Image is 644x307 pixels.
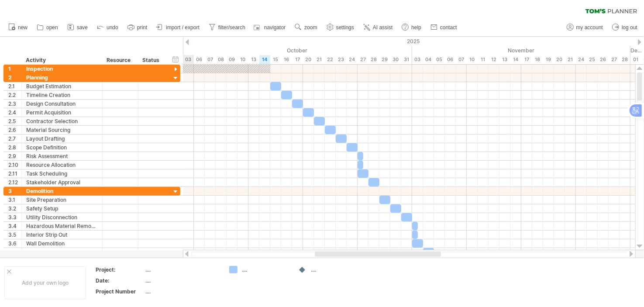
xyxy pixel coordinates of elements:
[336,55,347,64] div: Thursday, 23 October 2025
[248,55,259,64] div: Monday, 13 October 2025
[620,55,630,64] div: Friday, 28 November 2025
[292,55,303,64] div: Friday, 17 October 2025
[26,213,98,221] div: Utility Disconnection
[145,266,219,273] div: ....
[411,24,421,31] span: help
[26,117,98,125] div: Contractor Selection
[423,55,434,64] div: Tuesday, 4 November 2025
[554,55,565,64] div: Thursday, 20 November 2025
[26,126,98,134] div: Material Sourcing
[598,55,609,64] div: Wednesday, 26 November 2025
[8,73,21,82] div: 2
[532,55,543,64] div: Tuesday, 18 November 2025
[125,22,150,33] a: print
[499,55,510,64] div: Thursday, 13 November 2025
[227,55,238,64] div: Thursday, 9 October 2025
[565,22,606,33] a: my account
[8,143,21,152] div: 2.8
[325,55,336,64] div: Wednesday, 22 October 2025
[8,91,21,99] div: 2.2
[293,22,320,33] a: zoom
[587,55,598,64] div: Tuesday, 25 November 2025
[543,55,554,64] div: Wednesday, 19 November 2025
[26,169,98,178] div: Task Scheduling
[314,55,325,64] div: Tuesday, 21 October 2025
[445,55,456,64] div: Thursday, 6 November 2025
[26,135,98,143] div: Layout Drafting
[609,55,620,64] div: Thursday, 27 November 2025
[401,55,412,64] div: Friday, 31 October 2025
[95,22,121,33] a: undo
[207,22,248,33] a: filter/search
[8,231,21,239] div: 3.5
[26,100,98,108] div: Design Consultation
[8,204,21,213] div: 3.2
[216,55,227,64] div: Wednesday, 8 October 2025
[26,152,98,160] div: Risk Assessment
[26,82,98,90] div: Budget Estimation
[8,117,21,125] div: 2.5
[281,55,292,64] div: Thursday, 16 October 2025
[26,248,98,256] div: Floor Removal
[8,248,21,256] div: 3.7
[347,55,358,64] div: Friday, 24 October 2025
[183,55,194,64] div: Friday, 3 October 2025
[26,239,98,248] div: Wall Demolition
[26,65,98,73] div: Inspection
[379,55,390,64] div: Wednesday, 29 October 2025
[166,24,200,31] span: import / export
[373,24,393,31] span: AI assist
[26,73,98,82] div: Planning
[8,222,21,230] div: 3.4
[8,213,21,221] div: 3.3
[154,22,202,33] a: import / export
[34,22,61,33] a: open
[26,108,98,117] div: Permit Acquisition
[361,22,395,33] a: AI assist
[259,55,270,64] div: Tuesday, 14 October 2025
[145,288,219,295] div: ....
[399,22,424,33] a: help
[467,55,478,64] div: Monday, 10 November 2025
[218,24,245,31] span: filter/search
[8,196,21,204] div: 3.1
[412,55,423,64] div: Monday, 3 November 2025
[324,22,357,33] a: settings
[8,152,21,160] div: 2.9
[238,55,248,64] div: Friday, 10 October 2025
[26,161,98,169] div: Resource Allocation
[336,24,354,31] span: settings
[610,22,640,33] a: log out
[576,55,587,64] div: Monday, 24 November 2025
[26,231,98,239] div: Interior Strip Out
[161,46,412,55] div: October 2025
[26,178,98,186] div: Stakeholder Approval
[434,55,445,64] div: Wednesday, 5 November 2025
[142,56,162,65] div: Status
[489,55,499,64] div: Wednesday, 12 November 2025
[521,55,532,64] div: Monday, 17 November 2025
[137,24,147,31] span: print
[390,55,401,64] div: Thursday, 30 October 2025
[358,55,368,64] div: Monday, 27 October 2025
[264,24,286,31] span: navigator
[368,55,379,64] div: Tuesday, 28 October 2025
[8,82,21,90] div: 2.1
[8,161,21,169] div: 2.10
[107,56,133,65] div: Resource
[622,24,637,31] span: log out
[8,100,21,108] div: 2.3
[77,24,88,31] span: save
[26,143,98,152] div: Scope Definition
[145,277,219,284] div: ....
[4,266,86,299] div: Add your own logo
[194,55,205,64] div: Monday, 6 October 2025
[26,56,97,65] div: Activity
[8,65,21,73] div: 1
[242,266,289,273] div: ....
[565,55,576,64] div: Friday, 21 November 2025
[270,55,281,64] div: Wednesday, 15 October 2025
[96,277,144,284] div: Date:
[65,22,90,33] a: save
[8,126,21,134] div: 2.6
